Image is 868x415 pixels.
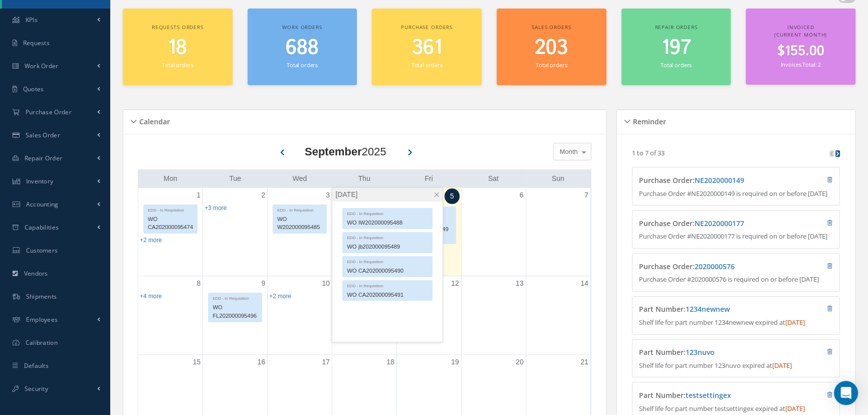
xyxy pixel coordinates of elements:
[26,338,58,347] span: Calibration
[356,172,372,185] a: Thursday
[343,289,432,301] div: WO CA202000095491
[401,24,453,31] span: Purchase orders
[785,404,804,413] span: [DATE]
[144,205,197,214] div: EDD - In Requisition
[630,114,666,126] h5: Reminder
[692,219,744,228] span: :
[638,220,780,228] h4: Purchase Order
[787,24,814,31] span: Invoiced
[248,9,357,85] a: Work orders 688 Total orders
[384,355,396,369] a: September 18, 2025
[152,24,203,31] span: Requests orders
[286,34,319,62] span: 688
[343,241,432,253] div: WO jb202000095489
[694,262,734,271] a: 2020000576
[638,361,833,371] p: Shelf life for part number 123nuvo expired at
[692,262,734,271] span: :
[526,276,590,355] td: September 14, 2025
[536,61,567,69] small: Total orders
[269,293,291,300] a: Show 2 more events
[168,34,187,62] span: 18
[638,189,833,199] p: Purchase Order #NE2020000149 is required on or before [DATE]
[25,223,59,232] span: Capabilities
[343,217,432,229] div: WO IW202000095488
[259,276,267,291] a: September 9, 2025
[162,61,193,69] small: Total orders
[486,172,501,185] a: Saturday
[372,9,482,85] a: Purchase orders 361 Total orders
[550,172,566,185] a: Sunday
[144,214,197,234] div: WO CA202000095474
[140,237,162,244] a: Show 2 more events
[692,175,744,185] span: :
[195,276,203,291] a: September 8, 2025
[638,232,833,242] p: Purchase Order #NE2020000177 is required on or before [DATE]
[343,209,432,217] div: EDD - In Requisition
[138,276,203,355] td: September 8, 2025
[26,16,38,24] span: KPIs
[514,355,526,369] a: September 20, 2025
[23,85,44,93] span: Quotes
[661,61,692,69] small: Total orders
[203,188,268,276] td: September 2, 2025
[578,276,590,291] a: September 14, 2025
[343,257,432,265] div: EDD - In Requisition
[23,39,50,47] span: Requests
[25,384,48,393] span: Security
[514,276,526,291] a: September 13, 2025
[268,188,332,276] td: September 3, 2025
[24,269,48,278] span: Vendors
[305,145,362,158] b: September
[449,276,461,291] a: September 12, 2025
[638,275,833,285] p: Purchase Order #2020000576 is required on or before [DATE]
[532,24,571,31] span: Sales orders
[268,276,332,355] td: September 10, 2025
[685,390,731,400] a: testsettingex
[746,9,855,85] a: Invoiced (Current Month) $155.00 Invoices Total: 2
[136,114,170,126] h5: Calendar
[683,390,731,400] span: :
[638,305,780,314] h4: Part Number
[191,355,203,369] a: September 15, 2025
[621,9,731,85] a: Repair orders 197 Total orders
[343,265,432,277] div: WO CA202000095490
[685,347,714,357] a: 123nuvo
[655,24,697,31] span: Repair orders
[557,147,578,157] span: Month
[24,361,49,370] span: Defaults
[25,62,59,70] span: Work Order
[694,175,744,185] a: NE2020000149
[578,355,590,369] a: September 21, 2025
[518,188,526,202] a: September 6, 2025
[638,404,833,414] p: Shelf life for part number testsettingex expired at
[282,24,322,31] span: Work orders
[638,176,780,185] h4: Purchase Order
[343,281,432,289] div: EDD - In Requisition
[834,381,858,405] div: Open Intercom Messenger
[26,108,72,116] span: Purchase Order
[208,293,262,302] div: EDD - In Requisition
[412,34,442,62] span: 361
[203,276,268,355] td: September 9, 2025
[638,348,780,357] h4: Part Number
[774,31,827,38] span: (Current Month)
[785,318,804,327] span: [DATE]
[526,188,590,276] td: September 7, 2025
[324,188,332,202] a: September 3, 2025
[694,219,744,228] a: NE2020000177
[256,355,268,369] a: September 16, 2025
[25,154,63,162] span: Repair Order
[445,188,460,204] a: September 5, 2025
[26,292,57,301] span: Shipments
[335,189,357,200] span: [DATE]
[433,191,441,198] span: Close
[26,315,58,324] span: Employees
[638,391,780,400] h4: Part Number
[777,42,824,61] span: $155.00
[535,34,568,62] span: 203
[273,205,326,214] div: EDD - In Requisition
[683,347,714,357] span: :
[26,200,59,209] span: Accounting
[305,143,386,160] div: 2025
[204,204,227,212] a: Show 3 more events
